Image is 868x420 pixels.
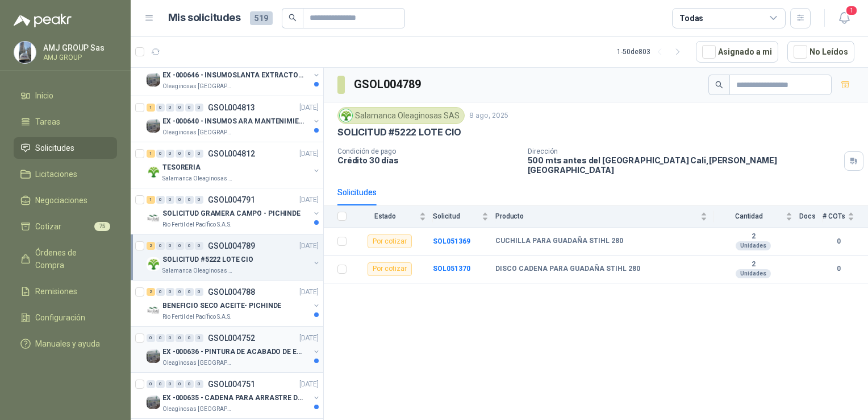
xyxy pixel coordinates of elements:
a: Licitaciones [14,163,117,185]
span: # COTs [823,212,845,220]
p: TESORERIA [162,162,201,173]
p: GSOL004751 [208,380,255,388]
div: 0 [156,104,165,112]
div: 0 [176,196,184,204]
span: Licitaciones [35,168,77,180]
div: 2 [147,288,155,296]
p: AMJ GROUP [43,54,114,61]
div: 0 [176,380,184,388]
a: 3 0 0 0 0 0 GSOL004818[DATE] Company LogoEX -000646 - INSUMOSLANTA EXTRACTORAOleaginosas [GEOGRAP... [147,55,321,91]
p: 500 mts antes del [GEOGRAPHIC_DATA] Cali , [PERSON_NAME][GEOGRAPHIC_DATA] [528,155,840,175]
div: Salamanca Oleaginosas SAS [337,107,465,124]
div: Por cotizar [368,234,412,248]
div: Solicitudes [337,186,377,199]
a: Inicio [14,85,117,106]
div: 0 [166,150,174,158]
div: 0 [166,334,174,342]
p: GSOL004791 [208,196,255,204]
p: [DATE] [299,241,319,252]
div: 0 [156,288,165,296]
p: [DATE] [299,195,319,205]
div: Unidades [736,241,771,250]
p: SOLICITUD #5222 LOTE CIO [162,254,253,265]
div: 0 [185,380,194,388]
a: Configuración [14,307,117,328]
p: Salamanca Oleaginosas SAS [162,266,234,275]
div: 0 [176,104,184,112]
a: 2 0 0 0 0 0 GSOL004789[DATE] Company LogoSOLICITUD #5222 LOTE CIOSalamanca Oleaginosas SAS [147,239,321,275]
span: 1 [845,5,858,16]
img: Company Logo [147,165,160,179]
p: GSOL004813 [208,104,255,112]
div: 0 [156,196,165,204]
p: Crédito 30 días [337,155,519,165]
div: 0 [185,104,194,112]
div: Unidades [736,269,771,278]
p: [DATE] [299,333,319,344]
a: Manuales y ayuda [14,333,117,355]
b: DISCO CADENA PARA GUADAÑA STIHL 280 [495,265,640,274]
div: 0 [156,242,165,250]
p: Rio Fertil del Pacífico S.A.S. [162,312,232,322]
span: Órdenes de Compra [35,246,106,271]
img: Company Logo [147,73,160,87]
a: 2 0 0 0 0 0 GSOL004788[DATE] Company LogoBENEFICIO SECO ACEITE- PICHINDERio Fertil del Pacífico S... [147,285,321,322]
div: 0 [195,104,203,112]
p: Oleaginosas [GEOGRAPHIC_DATA][PERSON_NAME] [162,128,234,137]
div: 1 [147,150,155,158]
a: Negociaciones [14,190,117,211]
a: 1 0 0 0 0 0 GSOL004791[DATE] Company LogoSOLICITUD GRAMERA CAMPO - PICHINDERio Fertil del Pacífic... [147,193,321,229]
div: 2 [147,242,155,250]
div: 0 [166,242,174,250]
a: Órdenes de Compra [14,242,117,276]
button: No Leídos [787,41,854,63]
h1: Mis solicitudes [168,10,241,26]
div: 0 [195,242,203,250]
p: [DATE] [299,102,319,113]
div: 0 [185,242,194,250]
div: 0 [147,334,155,342]
a: SOL051370 [433,265,470,273]
img: Company Logo [147,211,160,225]
a: 0 0 0 0 0 0 GSOL004751[DATE] Company LogoEX -000635 - CADENA PARA ARRASTRE DE CANASTAS DE EOleagi... [147,377,321,414]
p: EX -000646 - INSUMOSLANTA EXTRACTORA [162,70,304,81]
p: EX -000636 - PINTURA DE ACABADO DE EQUIPOS, ESTRUC [162,347,304,357]
p: GSOL004788 [208,288,255,296]
div: 0 [195,288,203,296]
span: Negociaciones [35,194,87,207]
div: 0 [185,288,194,296]
a: SOL051369 [433,237,470,245]
span: 519 [250,11,273,25]
div: 1 [147,196,155,204]
button: 1 [834,8,854,28]
span: 75 [94,222,110,231]
div: 0 [195,380,203,388]
a: 1 0 0 0 0 0 GSOL004813[DATE] Company LogoEX -000640 - INSUMOS ARA MANTENIMIENTO MECANICOOleaginos... [147,101,321,137]
div: 0 [156,150,165,158]
p: SOLICITUD #5222 LOTE CIO [337,126,461,138]
div: 0 [166,196,174,204]
img: Company Logo [14,42,36,63]
b: 2 [714,232,792,241]
p: Condición de pago [337,147,519,155]
span: Tareas [35,116,60,128]
span: Inicio [35,89,53,102]
span: Cantidad [714,212,783,220]
p: AMJ GROUP Sas [43,44,114,52]
p: GSOL004752 [208,334,255,342]
div: 0 [195,150,203,158]
div: 0 [185,334,194,342]
div: 0 [156,334,165,342]
span: Producto [495,212,698,220]
p: SOLICITUD GRAMERA CAMPO - PICHINDE [162,208,301,219]
th: Producto [495,205,714,228]
div: 0 [185,150,194,158]
b: 0 [823,263,854,274]
div: Por cotizar [368,262,412,276]
div: 0 [166,104,174,112]
div: 0 [195,334,203,342]
div: 0 [166,380,174,388]
div: 0 [176,288,184,296]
